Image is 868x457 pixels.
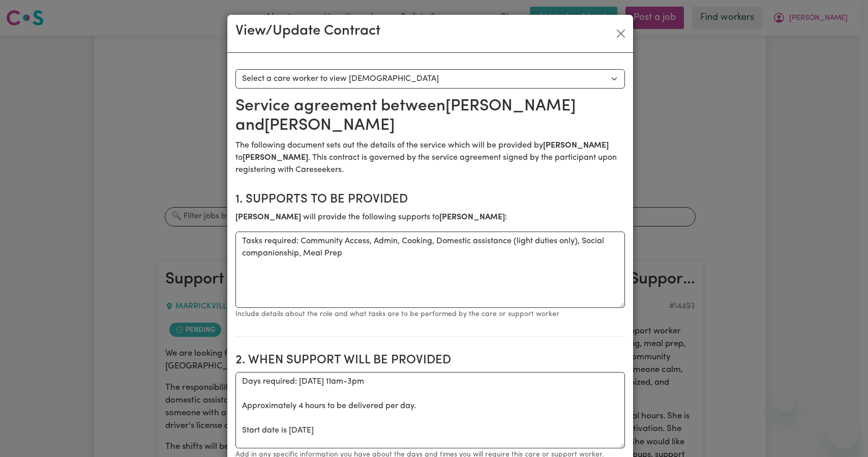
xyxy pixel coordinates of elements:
textarea: Days required: [DATE] 11am-3pm Approximately 4 hours to be delivered per day. Start date is [DATE] [235,372,625,448]
b: [PERSON_NAME] [235,213,303,221]
iframe: Button to launch messaging window [827,416,860,449]
button: Close [613,25,629,42]
h2: 1. Supports to be provided [235,192,625,207]
h3: View/Update Contract [235,23,380,40]
h2: 2. When support will be provided [235,353,625,368]
b: [PERSON_NAME] [439,213,505,221]
iframe: Close message [774,392,795,412]
b: [PERSON_NAME] [543,141,609,150]
textarea: Tasks required: Community Access, Admin, Cooking, Domestic assistance (light duties only), Social... [235,232,625,308]
b: [PERSON_NAME] [243,154,308,162]
p: The following document sets out the details of the service which will be provided by to . This co... [235,139,625,176]
p: will provide the following supports to : [235,211,625,223]
small: Include details about the role and what tasks are to be performed by the care or support worker [235,310,559,318]
h2: Service agreement between [PERSON_NAME] and [PERSON_NAME] [235,97,625,136]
